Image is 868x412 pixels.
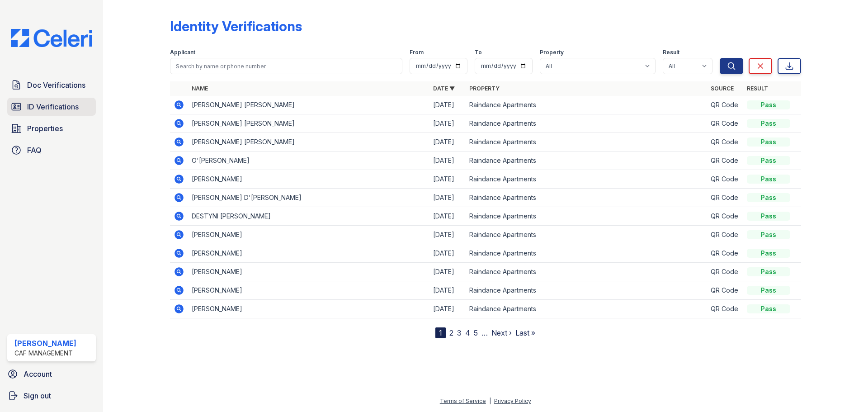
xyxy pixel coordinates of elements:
td: [DATE] [429,114,466,133]
label: Property [540,49,564,56]
td: [DATE] [429,207,466,226]
div: Pass [747,100,790,109]
td: Raindance Apartments [466,133,707,152]
td: Raindance Apartments [466,152,707,170]
td: Raindance Apartments [466,263,707,281]
input: Search by name or phone number [170,58,402,74]
div: | [489,398,491,404]
td: QR Code [707,170,743,189]
td: QR Code [707,207,743,226]
td: [PERSON_NAME] [PERSON_NAME] [188,114,429,133]
td: QR Code [707,244,743,263]
td: [DATE] [429,96,466,114]
label: To [475,49,482,56]
td: [DATE] [429,300,466,318]
a: Last » [515,328,535,337]
td: [DATE] [429,152,466,170]
td: [DATE] [429,189,466,207]
label: From [410,49,424,56]
td: [PERSON_NAME] [188,244,429,263]
td: QR Code [707,114,743,133]
td: QR Code [707,189,743,207]
td: [PERSON_NAME] [PERSON_NAME] [188,133,429,152]
div: [PERSON_NAME] [14,338,76,349]
div: CAF Management [14,349,76,358]
a: Terms of Service [440,398,486,404]
div: Pass [747,137,790,147]
div: Pass [747,175,790,184]
td: O'[PERSON_NAME] [188,152,429,170]
td: Raindance Apartments [466,96,707,114]
div: Identity Verifications [170,18,302,34]
div: Pass [747,286,790,295]
span: Properties [27,123,63,134]
span: Account [24,369,52,379]
a: Sign out [4,387,99,405]
div: Pass [747,267,790,276]
td: Raindance Apartments [466,300,707,318]
span: Doc Verifications [27,80,85,90]
td: QR Code [707,152,743,170]
a: Result [747,85,768,92]
td: [DATE] [429,263,466,281]
td: Raindance Apartments [466,244,707,263]
td: QR Code [707,133,743,152]
td: Raindance Apartments [466,114,707,133]
td: [PERSON_NAME] [188,226,429,244]
a: ID Verifications [7,98,96,116]
div: Pass [747,249,790,258]
div: Pass [747,119,790,128]
div: Pass [747,304,790,313]
td: DESTYNI [PERSON_NAME] [188,207,429,226]
a: Doc Verifications [7,76,96,94]
td: [DATE] [429,244,466,263]
div: 1 [435,327,446,338]
a: 2 [449,328,453,337]
a: Source [711,85,734,92]
td: [DATE] [429,226,466,244]
a: Date ▼ [433,85,455,92]
a: Properties [7,119,96,137]
a: 5 [474,328,478,337]
a: 4 [465,328,470,337]
td: [PERSON_NAME] [188,170,429,189]
a: Next › [491,328,512,337]
td: QR Code [707,300,743,318]
label: Result [663,49,679,56]
td: Raindance Apartments [466,170,707,189]
td: Raindance Apartments [466,281,707,300]
a: Name [192,85,208,92]
td: [PERSON_NAME] [188,263,429,281]
a: Privacy Policy [494,398,531,404]
div: Pass [747,230,790,239]
td: QR Code [707,226,743,244]
a: Property [469,85,500,92]
td: [PERSON_NAME] D'[PERSON_NAME] [188,189,429,207]
td: [PERSON_NAME] [188,300,429,318]
td: Raindance Apartments [466,207,707,226]
span: ID Verifications [27,101,79,112]
td: Raindance Apartments [466,189,707,207]
a: Account [4,365,99,383]
div: Pass [747,193,790,202]
a: 3 [457,328,462,337]
td: QR Code [707,281,743,300]
td: QR Code [707,263,743,281]
div: Pass [747,156,790,165]
label: Applicant [170,49,195,56]
td: [DATE] [429,133,466,152]
td: QR Code [707,96,743,114]
a: FAQ [7,141,96,159]
td: Raindance Apartments [466,226,707,244]
span: Sign out [24,390,51,401]
td: [PERSON_NAME] [188,281,429,300]
img: CE_Logo_Blue-a8612792a0a2168367f1c8372b55b34899dd931a85d93a1a3d3e32e68fde9ad4.png [4,29,99,47]
td: [DATE] [429,170,466,189]
span: FAQ [27,145,42,156]
td: [PERSON_NAME] [PERSON_NAME] [188,96,429,114]
span: … [481,327,488,338]
td: [DATE] [429,281,466,300]
div: Pass [747,212,790,221]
